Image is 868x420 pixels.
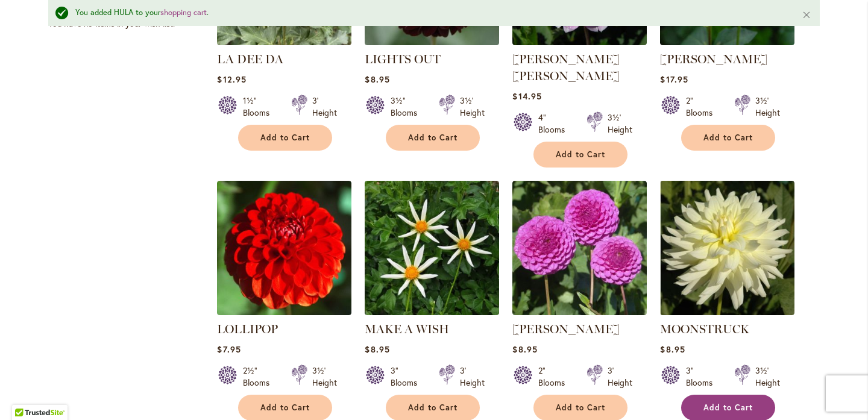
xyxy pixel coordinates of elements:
span: Add to Cart [703,133,753,143]
a: MOONSTRUCK [660,306,794,318]
div: 3' Height [460,365,485,389]
a: La Dee Da [217,36,351,48]
img: LOLLIPOP [217,181,351,315]
div: 3" Blooms [391,365,424,389]
button: Add to Cart [681,125,775,151]
div: 3½' Height [312,365,337,389]
a: MAKE A WISH [365,306,499,318]
span: $8.95 [365,343,389,355]
a: LITTLE SCOTTIE [660,36,794,48]
div: 3½' Height [755,95,780,119]
span: $8.95 [512,343,537,355]
span: Add to Cart [703,403,753,413]
div: 3½' Height [460,95,485,119]
img: MARY MUNNS [512,181,647,315]
a: [PERSON_NAME] [512,322,620,336]
span: Add to Cart [260,403,310,413]
div: 3½' Height [755,365,780,389]
a: LIGHTS OUT [365,36,499,48]
div: 4" Blooms [538,111,572,136]
div: 1½" Blooms [243,95,277,119]
a: shopping cart [160,7,207,17]
button: Add to Cart [238,125,332,151]
button: Add to Cart [386,125,480,151]
a: LISA LISA [512,36,647,48]
div: 2" Blooms [686,95,720,119]
a: [PERSON_NAME] [660,52,767,66]
iframe: Launch Accessibility Center [9,377,43,411]
span: Add to Cart [556,403,605,413]
div: 2½" Blooms [243,365,277,389]
span: $7.95 [217,343,241,355]
a: LOLLIPOP [217,306,351,318]
a: LOLLIPOP [217,322,278,336]
span: Add to Cart [260,133,310,143]
div: 3" Blooms [686,365,720,389]
span: $12.95 [217,74,246,85]
a: MOONSTRUCK [660,322,749,336]
div: 2" Blooms [538,365,572,389]
div: You added HULA to your . [75,7,784,19]
a: LA DEE DA [217,52,283,66]
a: MAKE A WISH [365,322,449,336]
span: $8.95 [365,74,389,85]
div: 3½' Height [608,111,632,136]
span: $17.95 [660,74,688,85]
div: 3½" Blooms [391,95,424,119]
span: $8.95 [660,343,685,355]
span: Add to Cart [408,133,458,143]
div: 3' Height [312,95,337,119]
button: Add to Cart [533,142,627,168]
span: Add to Cart [408,403,458,413]
a: MARY MUNNS [512,306,647,318]
span: Add to Cart [556,149,605,160]
a: LIGHTS OUT [365,52,441,66]
a: [PERSON_NAME] [PERSON_NAME] [512,52,620,83]
img: MAKE A WISH [365,181,499,315]
span: $14.95 [512,90,541,102]
img: MOONSTRUCK [660,181,794,315]
div: 3' Height [608,365,632,389]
